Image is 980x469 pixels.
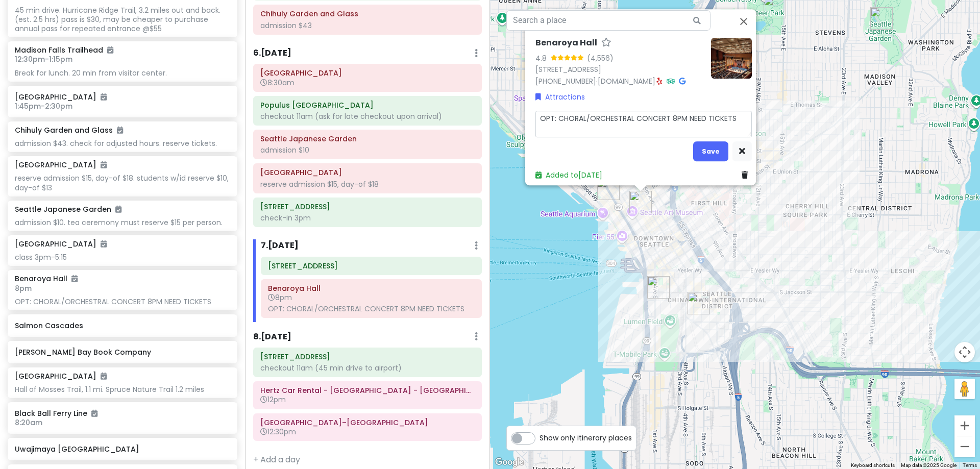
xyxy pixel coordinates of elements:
[587,52,614,63] div: (4,556)
[679,78,685,85] i: Google Maps
[15,126,123,135] h6: Chihuly Garden and Glass
[260,21,475,30] div: admission $43
[253,48,291,59] h6: 6 . [DATE]
[15,54,72,64] span: 12:30pm - 1:15pm
[954,415,975,436] button: Zoom in
[253,454,300,465] a: + Add a day
[15,409,230,418] h6: Black Ball Ferry Line
[493,456,526,469] img: Google
[954,379,975,399] button: Drag Pegman onto the map to open Street View
[260,78,295,88] span: 8:30am
[101,93,107,101] i: Added to itinerary
[667,78,675,85] i: Tripadvisor
[260,352,475,361] h6: 49010 SE Middle Fork Rd
[15,101,72,111] span: 1:45pm - 2:30pm
[260,168,475,177] h6: Seattle Asian Art Museum
[535,64,601,75] a: [STREET_ADDRESS]
[15,297,230,306] div: OPT: CHORAL/ORCHESTRAL CONCERT 8PM NEED TICKETS
[693,141,728,161] button: Save
[260,386,475,395] h6: Hertz Car Rental - Seatac - Seattle-tacoma International Airport (SEA)
[731,9,756,34] button: Close
[15,445,230,454] h6: Uwajimaya [GEOGRAPHIC_DATA]
[15,174,230,192] div: reserve admission $15, day-of $18. students w/id reserve $10, day-of $13
[742,169,752,181] a: Delete place
[101,240,107,248] i: Added to itinerary
[268,304,475,313] div: OPT: CHORAL/ORCHESTRAL CONCERT 8PM NEED TICKETS
[15,68,230,78] div: Break for lunch. 20 min from visitor center.
[851,462,895,469] button: Keyboard shortcuts
[15,253,230,262] div: class 3pm-5:15
[15,417,42,428] span: 8:20am
[260,394,286,405] span: 12pm
[535,91,585,102] a: Attractions
[117,127,123,134] i: Added to itinerary
[506,10,710,31] input: Search a place
[260,68,475,78] h6: Pike Place Market
[866,3,897,34] div: Seattle Japanese Garden
[901,462,957,468] span: Map data ©2025 Google
[15,321,230,330] h6: Salmon Cascades
[535,38,597,48] h6: Benaroya Hall
[683,288,714,318] div: Uwajimaya Seattle
[15,239,107,249] h6: [GEOGRAPHIC_DATA]
[625,187,656,217] div: Benaroya Hall
[593,174,624,204] div: Pike Place Market
[535,170,602,180] a: Added to[DATE]
[91,410,97,417] i: Added to itinerary
[15,92,230,102] h6: [GEOGRAPHIC_DATA]
[15,160,107,169] h6: [GEOGRAPHIC_DATA]
[260,427,296,437] span: 12:30pm
[107,46,113,54] i: Added to itinerary
[268,292,292,303] span: 8pm
[260,145,475,155] div: admission $10
[15,45,113,55] h6: Madison Falls Trailhead
[260,134,475,143] h6: Seattle Japanese Garden
[601,38,611,48] a: Star place
[260,418,475,427] h6: Seattle–Tacoma International Airport
[711,38,752,79] img: Picture of the place
[643,272,674,303] div: Populus Seattle
[535,111,752,137] textarea: OPT: CHORAL/ORCHESTRAL CONCERT 8PM NEED TICKETS
[954,436,975,457] button: Zoom out
[15,139,230,148] div: admission $43. check for adjusted hours. reserve tickets.
[101,373,107,380] i: Added to itinerary
[261,240,299,251] h6: 7 . [DATE]
[268,261,475,270] h6: 49010 SE Middle Fork Rd
[493,456,526,469] a: Open this area in Google Maps (opens a new window)
[598,76,655,86] a: [DOMAIN_NAME]
[260,101,475,110] h6: Populus Seattle
[260,213,475,223] div: check-in 3pm
[963,462,977,468] a: Terms (opens in new tab)
[253,332,291,342] h6: 8 . [DATE]
[15,348,230,357] h6: [PERSON_NAME] Bay Book Company
[15,218,230,227] div: admission $10. tea ceremony must reserve $15 per person.
[71,275,78,282] i: Added to itinerary
[115,206,121,213] i: Added to itinerary
[954,342,975,362] button: Map camera controls
[260,9,475,18] h6: Chihuly Garden and Glass
[15,205,121,214] h6: Seattle Japanese Garden
[15,372,107,381] h6: [GEOGRAPHIC_DATA]
[535,38,703,87] div: · ·
[15,283,32,293] span: 8pm
[15,274,78,283] h6: Benaroya Hall
[535,76,596,86] a: [PHONE_NUMBER]
[101,161,107,168] i: Added to itinerary
[540,432,632,443] span: Show only itinerary places
[260,112,475,121] div: checkout 11am (ask for late checkout upon arrival)
[15,6,230,34] div: 45 min drive. Hurricane Ridge Trail, 3.2 miles out and back. (est. 2.5 hrs) pass is $30, may be c...
[15,385,230,394] div: Hall of Mosses Trail, 1.1 mi. Spruce Nature Trail 1.2 miles
[268,284,475,293] h6: Benaroya Hall
[260,180,475,189] div: reserve admission $15, day-of $18
[260,202,475,211] h6: 49010 SE Middle Fork Rd
[535,52,551,63] div: 4.8
[260,363,475,373] div: checkout 11am (45 min drive to airport)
